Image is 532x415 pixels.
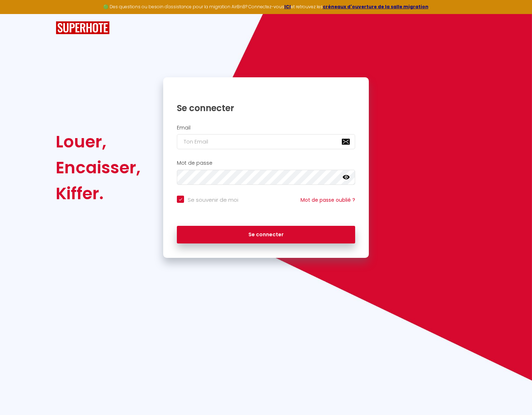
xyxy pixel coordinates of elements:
[177,102,355,114] h1: Se connecter
[323,4,428,10] a: créneaux d'ouverture de la salle migration
[177,160,355,166] h2: Mot de passe
[301,196,355,204] a: Mot de passe oublié ?
[56,21,110,35] img: SuperHote logo
[56,181,141,206] div: Kiffer.
[177,226,355,244] button: Se connecter
[284,4,291,10] a: ICI
[56,155,141,181] div: Encaisser,
[56,129,141,155] div: Louer,
[177,125,355,131] h2: Email
[177,134,355,149] input: Ton Email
